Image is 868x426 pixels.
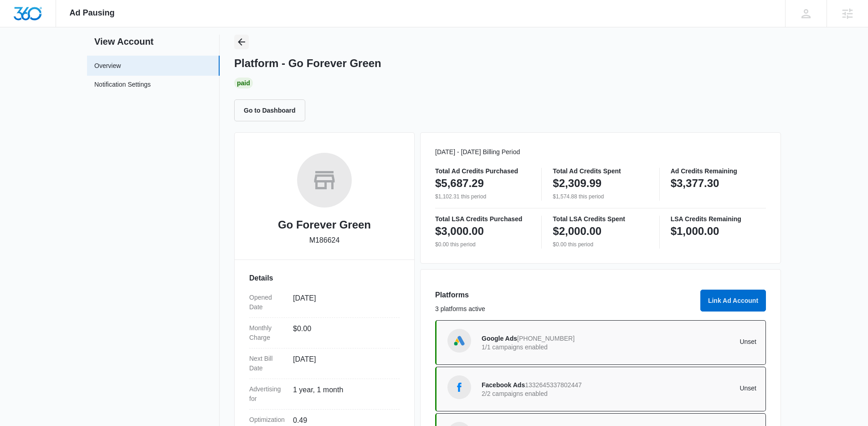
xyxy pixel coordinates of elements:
h2: Go Forever Green [278,217,371,233]
p: Total LSA Credits Purchased [435,216,530,222]
button: Back [234,35,249,49]
p: $2,309.99 [553,176,601,191]
div: Opened Date[DATE] [249,287,400,318]
div: Monthly Charge$0.00 [249,318,400,348]
p: Unset [619,338,757,345]
h3: Details [249,273,400,284]
p: $2,000.00 [553,224,601,239]
dd: $0.00 [293,323,392,343]
div: Next Bill Date[DATE] [249,348,400,379]
button: Link Ad Account [700,290,766,312]
p: $1,574.88 this period [553,192,648,201]
p: 1/1 campaigns enabled [482,344,619,350]
dt: Opened Date [249,293,286,312]
a: Google AdsGoogle Ads[PHONE_NUMBER]1/1 campaigns enabledUnset [435,320,766,365]
a: Notification Settings [94,80,151,92]
p: $3,000.00 [435,224,484,239]
p: $0.00 this period [435,240,530,249]
dt: Next Bill Date [249,354,286,373]
p: Total LSA Credits Spent [553,216,648,222]
div: Advertising for1 year, 1 month [249,379,400,410]
a: Overview [94,61,121,71]
p: 3 platforms active [435,304,695,314]
dd: [DATE] [293,293,392,312]
span: [PHONE_NUMBER] [517,335,575,342]
h3: Platforms [435,290,695,301]
dd: [DATE] [293,354,392,373]
p: Ad Credits Remaining [671,168,766,174]
p: $5,687.29 [435,176,484,191]
span: 1332645337802447 [525,381,582,389]
dt: Monthly Charge [249,323,286,343]
dt: Advertising for [249,384,286,404]
button: Go to Dashboard [234,99,305,121]
p: $1,000.00 [671,224,719,239]
p: [DATE] - [DATE] Billing Period [435,147,766,157]
p: Unset [619,385,757,391]
p: LSA Credits Remaining [671,216,766,222]
dd: 1 year, 1 month [293,384,392,404]
span: Google Ads [482,335,517,342]
p: $0.00 this period [553,240,648,249]
h2: View Account [87,35,220,48]
span: Facebook Ads [482,381,525,389]
p: Total Ad Credits Purchased [435,168,530,174]
p: M186624 [309,235,340,246]
img: Facebook Ads [452,380,466,394]
p: $3,377.30 [671,176,719,191]
img: Google Ads [452,334,466,348]
p: 2/2 campaigns enabled [482,390,619,397]
p: Total Ad Credits Spent [553,168,648,174]
div: Paid [234,78,253,88]
p: $1,102.31 this period [435,192,530,201]
a: Facebook AdsFacebook Ads13326453378024472/2 campaigns enabledUnset [435,367,766,411]
span: Ad Pausing [70,8,115,18]
h1: Platform - Go Forever Green [234,57,381,70]
a: Go to Dashboard [234,106,311,114]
